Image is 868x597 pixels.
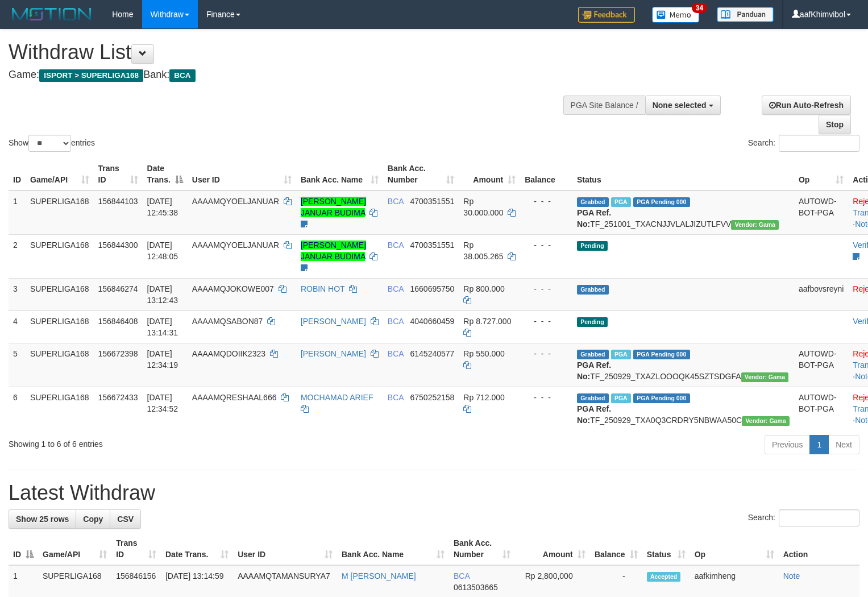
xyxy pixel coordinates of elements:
[577,404,611,425] b: PGA Ref. No:
[192,349,265,358] span: AAAAMQDOIIK2323
[690,533,779,565] th: Op: activate to sort column ascending
[578,7,635,23] img: Feedback.jpg
[388,349,404,358] span: BCA
[26,310,94,343] td: SUPERLIGA168
[577,360,611,381] b: PGA Ref. No:
[301,393,373,402] a: MOCHAMAD ARIEF
[577,208,611,229] b: PGA Ref. No:
[388,197,404,206] span: BCA
[388,317,404,326] span: BCA
[301,284,345,293] a: ROBIN HOT
[16,515,69,524] span: Show 25 rows
[383,158,459,190] th: Bank Acc. Number: activate to sort column ascending
[9,434,353,450] div: Showing 1 to 6 of 6 entries
[741,372,789,382] span: Vendor URL: https://trx31.1velocity.biz
[26,387,94,430] td: SUPERLIGA168
[98,349,138,358] span: 156672398
[459,158,520,190] th: Amount: activate to sort column ascending
[9,41,567,64] h1: Withdraw List
[98,317,138,326] span: 156846408
[9,158,26,190] th: ID
[301,349,366,358] a: [PERSON_NAME]
[463,349,504,358] span: Rp 550.000
[633,393,690,403] span: PGA Pending
[809,435,829,454] a: 1
[410,349,454,358] span: Copy 6145240577 to clipboard
[233,533,337,565] th: User ID: activate to sort column ascending
[748,509,859,526] label: Search:
[388,241,404,250] span: BCA
[762,96,851,115] a: Run Auto-Refresh
[577,241,608,251] span: Pending
[577,350,609,359] span: Grabbed
[98,393,138,402] span: 156672433
[9,278,26,310] td: 3
[454,571,470,581] span: BCA
[9,310,26,343] td: 4
[192,317,263,326] span: AAAAMQSABON87
[611,197,631,207] span: Marked by aafmaleo
[611,350,631,359] span: Marked by aafsoycanthlai
[192,393,277,402] span: AAAAMQRESHAAL666
[147,197,178,217] span: [DATE] 12:45:38
[577,197,609,207] span: Grabbed
[572,190,794,235] td: TF_251001_TXACNJJVLALJIZUTLFVV
[633,197,690,207] span: PGA Pending
[410,393,454,402] span: Copy 6750252158 to clipboard
[410,197,454,206] span: Copy 4700351551 to clipboard
[192,241,279,250] span: AAAAMQYOELJANUAR
[463,317,511,326] span: Rp 8.727.000
[642,533,690,565] th: Status: activate to sort column ascending
[410,241,454,250] span: Copy 4700351551 to clipboard
[645,96,721,115] button: None selected
[147,393,178,413] span: [DATE] 12:34:52
[463,241,503,261] span: Rp 38.005.265
[463,393,504,402] span: Rp 712.000
[779,533,859,565] th: Action
[748,135,859,152] label: Search:
[783,571,800,581] a: Note
[765,435,810,454] a: Previous
[26,158,94,190] th: Game/API: activate to sort column ascending
[192,197,279,206] span: AAAAMQYOELJANUAR
[653,101,707,110] span: None selected
[39,69,143,82] span: ISPORT > SUPERLIGA168
[779,135,859,152] input: Search:
[410,317,454,326] span: Copy 4040660459 to clipboard
[147,284,178,305] span: [DATE] 13:12:43
[463,197,503,217] span: Rp 30.000.000
[794,387,848,430] td: AUTOWD-BOT-PGA
[28,135,71,152] select: Showentries
[794,158,848,190] th: Op: activate to sort column ascending
[9,135,95,152] label: Show entries
[794,278,848,310] td: aafbovsreyni
[188,158,296,190] th: User ID: activate to sort column ascending
[652,7,700,23] img: Button%20Memo.svg
[83,515,103,524] span: Copy
[577,285,609,295] span: Grabbed
[169,69,195,82] span: BCA
[525,348,568,359] div: - - -
[143,158,188,190] th: Date Trans.: activate to sort column descending
[110,509,141,529] a: CSV
[98,284,138,293] span: 156846274
[147,349,178,370] span: [DATE] 12:34:19
[26,234,94,278] td: SUPERLIGA168
[779,509,859,526] input: Search:
[26,343,94,387] td: SUPERLIGA168
[742,416,790,426] span: Vendor URL: https://trx31.1velocity.biz
[147,317,178,337] span: [DATE] 13:14:31
[26,278,94,310] td: SUPERLIGA168
[572,158,794,190] th: Status
[94,158,143,190] th: Trans ID: activate to sort column ascending
[9,69,567,81] h4: Game: Bank:
[9,234,26,278] td: 2
[161,533,233,565] th: Date Trans.: activate to sort column ascending
[26,190,94,235] td: SUPERLIGA168
[192,284,274,293] span: AAAAMQJOKOWE007
[572,387,794,430] td: TF_250929_TXA0Q3CRDRY5NBWAA50C
[572,343,794,387] td: TF_250929_TXAZLOOOQK45SZTSDGFA
[9,509,76,529] a: Show 25 rows
[388,393,404,402] span: BCA
[525,283,568,295] div: - - -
